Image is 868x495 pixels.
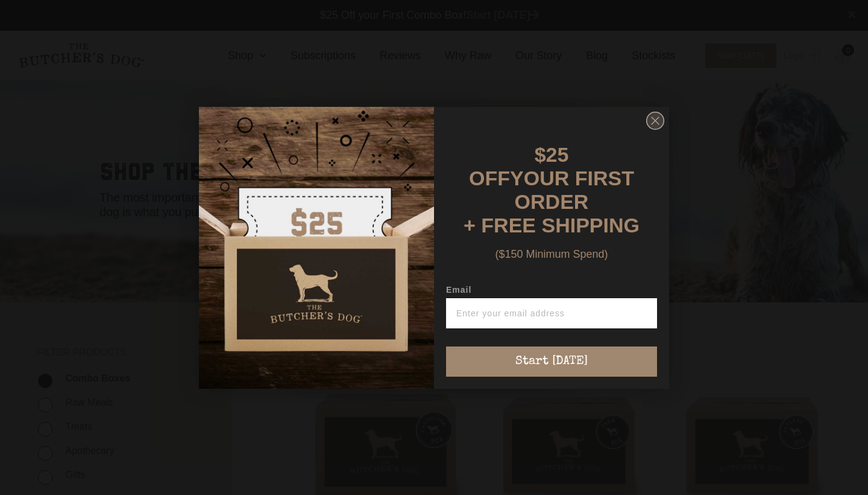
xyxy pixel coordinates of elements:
[646,112,664,130] button: Close dialog
[446,285,657,298] label: Email
[469,143,568,190] span: $25 OFF
[495,248,608,260] span: ($150 Minimum Spend)
[199,107,434,389] img: d0d537dc-5429-4832-8318-9955428ea0a1.jpeg
[464,167,640,237] span: YOUR FIRST ORDER + FREE SHIPPING
[446,346,657,377] button: Start [DATE]
[446,298,657,328] input: Enter your email address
